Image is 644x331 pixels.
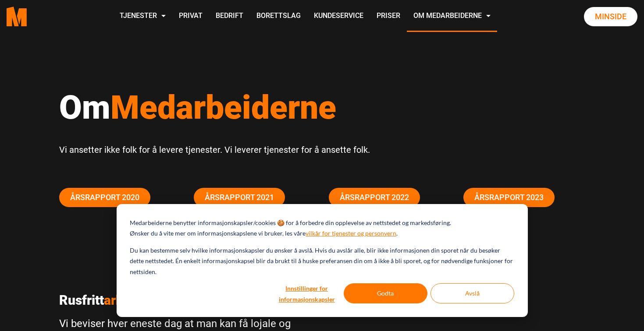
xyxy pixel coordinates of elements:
[463,188,555,207] a: Årsrapport 2023
[370,1,407,32] a: Priser
[584,7,637,26] a: Minside
[273,283,341,303] button: Innstillinger for informasjonskapsler
[431,283,514,303] button: Avslå
[59,142,585,157] p: Vi ansetter ikke folk for å levere tjenester. Vi leverer tjenester for å ansette folk.
[172,1,209,32] a: Privat
[306,228,396,239] a: vilkår for tjenester og personvern
[130,228,398,239] p: Ønsker du å vite mer om informasjonskapslene vi bruker, les våre .
[59,88,585,127] h1: Om
[329,188,420,207] a: Årsrapport 2022
[250,1,307,32] a: Borettslag
[130,245,514,278] p: Du kan bestemme selv hvilke informasjonskapsler du ønsker å avslå. Hvis du avslår alle, blir ikke...
[59,292,316,308] p: Rusfritt
[110,88,336,127] span: Medarbeiderne
[194,188,285,207] a: Årsrapport 2021
[59,188,150,207] a: Årsrapport 2020
[407,1,497,32] a: Om Medarbeiderne
[104,292,141,308] span: arbeid
[209,1,250,32] a: Bedrift
[117,204,528,317] div: Cookie banner
[113,1,172,32] a: Tjenester
[307,1,370,32] a: Kundeservice
[344,283,427,303] button: Godta
[130,218,451,229] p: Medarbeiderne benytter informasjonskapsler/cookies 🍪 for å forbedre din opplevelse av nettstedet ...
